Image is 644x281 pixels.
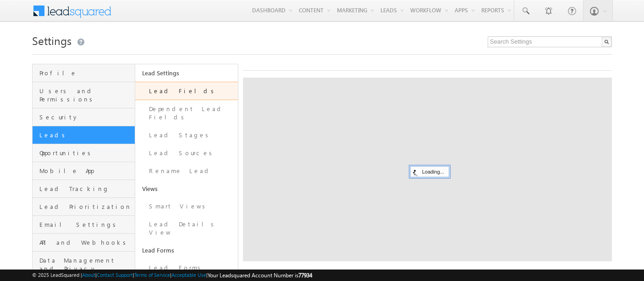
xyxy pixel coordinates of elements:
[135,144,238,162] a: Lead Sources
[39,149,132,157] span: Opportunities
[97,272,133,278] a: Contact Support
[33,162,135,180] a: Mobile App
[298,272,312,279] span: 77934
[208,272,312,279] span: Your Leadsquared Account Number is
[39,167,132,175] span: Mobile App
[33,108,135,126] a: Security
[39,69,132,77] span: Profile
[171,272,206,278] a: Acceptable Use
[33,180,135,198] a: Lead Tracking
[135,100,238,126] a: Dependent Lead Fields
[33,234,135,252] a: API and Webhooks
[39,238,132,247] span: API and Webhooks
[135,259,238,277] a: Lead Forms
[39,87,132,103] span: Users and Permissions
[33,144,135,162] a: Opportunities
[33,82,135,108] a: Users and Permissions
[39,220,132,229] span: Email Settings
[33,126,135,144] a: Leads
[39,185,132,193] span: Lead Tracking
[82,272,95,278] a: About
[135,215,238,242] a: Lead Details View
[410,166,449,177] div: Loading...
[135,162,238,180] a: Rename Lead
[33,64,135,82] a: Profile
[33,252,135,278] a: Data Management and Privacy
[135,180,238,197] a: Views
[33,216,135,234] a: Email Settings
[135,126,238,144] a: Lead Stages
[488,36,612,47] input: Search Settings
[135,242,238,259] a: Lead Forms
[32,271,312,280] span: © 2025 LeadSquared | | | | |
[135,197,238,215] a: Smart Views
[39,131,132,139] span: Leads
[33,198,135,216] a: Lead Prioritization
[39,256,132,273] span: Data Management and Privacy
[135,64,238,82] a: Lead Settings
[32,33,72,48] span: Settings
[134,272,170,278] a: Terms of Service
[39,202,132,211] span: Lead Prioritization
[135,82,238,100] a: Lead Fields
[39,113,132,121] span: Security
